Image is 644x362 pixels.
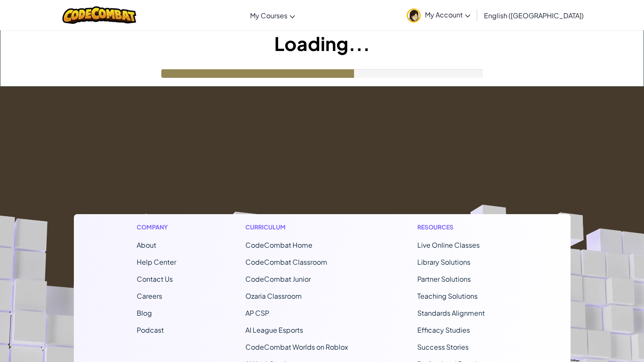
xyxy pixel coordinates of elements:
span: CodeCombat Home [245,240,312,249]
img: avatar [407,8,421,23]
a: AI League Esports [245,325,303,334]
a: Help Center [137,257,176,266]
a: Podcast [137,325,164,334]
a: CodeCombat Junior [245,274,311,283]
a: Partner Solutions [417,274,471,283]
a: Standards Alignment [417,308,485,317]
h1: Loading... [0,30,644,57]
a: Efficacy Studies [417,325,470,334]
a: CodeCombat Worlds on Roblox [245,342,348,351]
a: Library Solutions [417,257,470,266]
a: AP CSP [245,308,269,317]
span: English ([GEOGRAPHIC_DATA]) [484,11,584,20]
span: Contact Us [137,274,173,283]
a: English ([GEOGRAPHIC_DATA]) [480,4,588,27]
a: CodeCombat Classroom [245,257,327,266]
h1: Resources [417,223,508,232]
img: CodeCombat logo [62,6,137,24]
h1: Company [137,223,176,232]
a: My Account [402,2,475,28]
a: Teaching Solutions [417,291,478,300]
span: My Account [425,10,470,19]
a: Careers [137,291,162,300]
span: My Courses [250,11,287,20]
a: Ozaria Classroom [245,291,302,300]
h1: Curriculum [245,223,348,232]
a: My Courses [246,4,299,27]
a: About [137,240,156,249]
a: Live Online Classes [417,240,480,249]
a: Blog [137,308,152,317]
a: Success Stories [417,342,469,351]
